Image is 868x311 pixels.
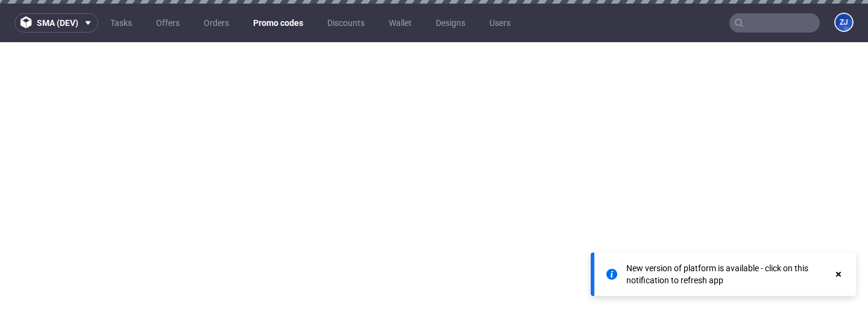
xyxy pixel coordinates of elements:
a: Promo codes [246,13,310,33]
figcaption: ZJ [835,14,852,31]
a: Offers [149,13,187,33]
a: Designs [429,13,473,33]
div: New version of platform is available - click on this notification to refresh app [626,262,833,286]
a: Users [482,13,518,33]
a: Tasks [103,13,139,33]
a: Orders [197,13,236,33]
a: Discounts [320,13,372,33]
span: sma (dev) [37,19,78,27]
button: sma (dev) [14,13,98,33]
a: Wallet [382,13,419,33]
